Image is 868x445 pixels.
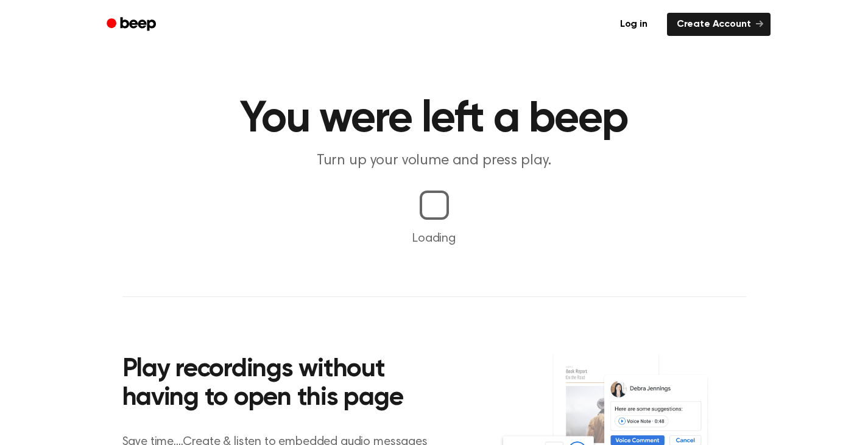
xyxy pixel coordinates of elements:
[200,151,668,171] p: Turn up your volume and press play.
[608,10,660,38] a: Log in
[122,97,746,141] h1: You were left a beep
[98,13,167,37] a: Beep
[667,13,771,36] a: Create Account
[122,356,451,413] h2: Play recordings without having to open this page
[15,230,853,248] p: Loading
